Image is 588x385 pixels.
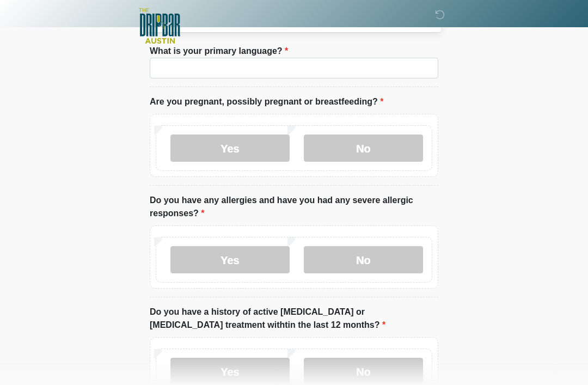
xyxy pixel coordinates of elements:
[139,8,180,44] img: The DRIPBaR - Austin The Domain Logo
[150,194,438,220] label: Do you have any allergies and have you had any severe allergic responses?
[150,95,383,108] label: Are you pregnant, possibly pregnant or breastfeeding?
[170,246,290,273] label: Yes
[170,358,290,385] label: Yes
[304,246,423,273] label: No
[304,358,423,385] label: No
[304,135,423,162] label: No
[150,305,438,332] label: Do you have a history of active [MEDICAL_DATA] or [MEDICAL_DATA] treatment withtin the last 12 mo...
[170,135,290,162] label: Yes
